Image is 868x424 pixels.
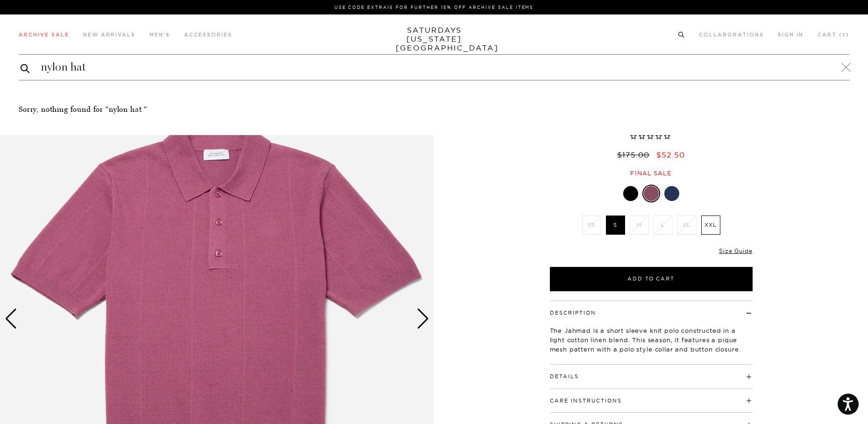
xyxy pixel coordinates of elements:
[417,309,429,329] div: Next slide
[19,60,849,75] input: Search for...
[606,216,625,235] label: S
[818,32,849,37] a: Cart (3)
[842,33,846,37] small: 3
[656,150,685,159] span: $52.50
[550,310,596,316] button: Description
[548,132,754,142] span: Rated 0.0 out of 5 stars 0 reviews
[778,32,804,37] a: Sign In
[701,216,720,235] label: XXL
[19,104,849,122] li: No Results
[19,32,69,37] a: Archive Sale
[149,32,170,37] a: Men's
[548,169,754,177] div: Final sale
[699,32,764,37] a: Collaborations
[396,26,473,52] a: SATURDAYS[US_STATE][GEOGRAPHIC_DATA]
[19,105,147,114] span: Sorry, nothing found for "nylon hat "
[83,32,135,37] a: New Arrivals
[719,247,752,254] a: Size Guide
[617,150,653,159] del: $175.00
[5,309,17,329] div: Previous slide
[550,398,622,403] button: Care Instructions
[550,267,753,291] button: Add to Cart
[184,32,232,37] a: Accessories
[550,374,579,379] button: Details
[550,326,753,354] p: The Jahmad is a short sleeve knit polo constructed in a light cotton linen blend. This season, it...
[22,4,846,11] p: Use Code EXTRA15 for Further 15% Off Archive Sale Items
